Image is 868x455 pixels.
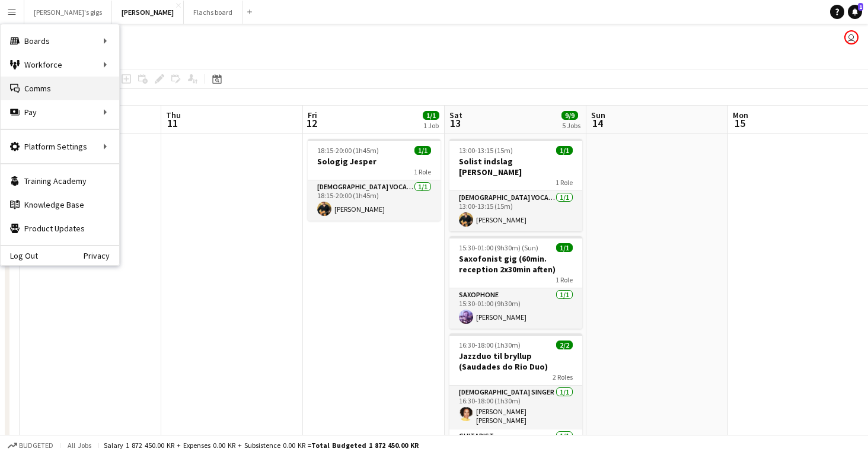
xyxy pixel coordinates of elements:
div: 5 Jobs [562,121,580,130]
span: Total Budgeted 1 872 450.00 KR [311,441,419,450]
a: Log Out [1,251,38,260]
span: Budgeted [19,441,53,450]
span: 15:30-01:00 (9h30m) (Sun) [459,243,538,252]
div: Salary 1 872 450.00 KR + Expenses 0.00 KR + Subsistence 0.00 KR = [104,441,419,450]
span: 14 [589,116,605,130]
button: [PERSON_NAME] [112,1,184,24]
app-card-role: [DEMOGRAPHIC_DATA] Singer1/116:30-18:00 (1h30m)[PERSON_NAME] [PERSON_NAME] [449,386,582,429]
app-job-card: 13:00-13:15 (15m)1/1Solist indslag [PERSON_NAME]1 Role[DEMOGRAPHIC_DATA] Vocal + Guitar1/113:00-1... [449,139,582,231]
div: Platform Settings [1,135,119,158]
span: 11 [164,116,181,130]
span: 1 [858,3,863,11]
span: 12 [306,116,317,130]
a: Training Academy [1,169,119,193]
span: 1/1 [556,146,573,155]
span: 1/1 [423,111,439,120]
button: Flachs board [184,1,242,24]
span: Sun [591,110,605,120]
div: 1 Job [423,121,439,130]
a: Knowledge Base [1,193,119,217]
h3: Saxofonist gig (60min. reception 2x30min aften) [449,253,582,275]
span: 15 [731,116,748,130]
span: All jobs [65,441,94,450]
span: 1 Role [556,275,573,284]
span: Thu [166,110,181,120]
span: Fri [308,110,317,120]
span: 18:15-20:00 (1h45m) [317,146,379,155]
h3: Solist indslag [PERSON_NAME] [449,156,582,177]
h3: Jazzduo til bryllup (Saudades do Rio Duo) [449,351,582,372]
app-card-role: [DEMOGRAPHIC_DATA] Vocal + Guitar1/113:00-13:15 (15m)[PERSON_NAME] [449,191,582,231]
span: Sat [449,110,462,120]
span: 2/2 [556,341,573,349]
span: 13:00-13:15 (15m) [459,146,513,155]
a: Product Updates [1,217,119,240]
app-job-card: 18:15-20:00 (1h45m)1/1Sologig Jesper1 Role[DEMOGRAPHIC_DATA] Vocal + Guitar1/118:15-20:00 (1h45m)... [308,139,441,221]
span: 1/1 [556,243,573,252]
app-user-avatar: Asger Søgaard Hajslund [844,30,859,44]
button: Budgeted [6,439,55,452]
div: Boards [1,29,119,53]
a: Privacy [84,251,119,260]
span: Mon [733,110,748,120]
a: 1 [848,5,862,19]
span: 1 Role [556,178,573,187]
span: 2 Roles [553,373,573,381]
app-card-role: Saxophone1/115:30-01:00 (9h30m)[PERSON_NAME] [449,288,582,329]
span: 9/9 [561,111,578,120]
app-job-card: 15:30-01:00 (9h30m) (Sun)1/1Saxofonist gig (60min. reception 2x30min aften)1 RoleSaxophone1/115:3... [449,236,582,329]
span: 13 [448,116,462,130]
button: [PERSON_NAME]'s gigs [24,1,112,24]
h3: Sologig Jesper [308,156,441,167]
div: Workforce [1,53,119,77]
div: Pay [1,100,119,124]
span: 1 Role [414,167,431,176]
span: 1/1 [414,146,431,155]
app-card-role: [DEMOGRAPHIC_DATA] Vocal + Guitar1/118:15-20:00 (1h45m)[PERSON_NAME] [308,180,441,221]
span: 16:30-18:00 (1h30m) [459,341,521,349]
a: Comms [1,77,119,100]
